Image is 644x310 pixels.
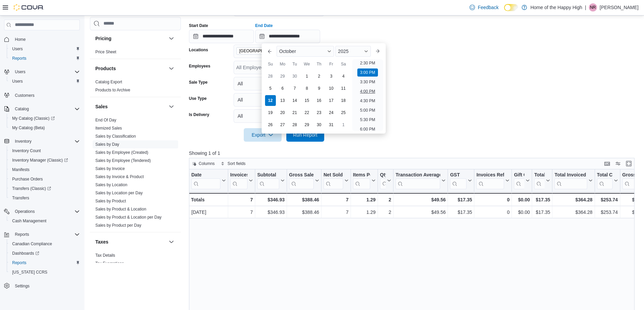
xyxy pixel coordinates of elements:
[95,174,144,179] a: Sales by Invoice & Product
[95,125,122,131] span: Itemized Sales
[189,96,207,101] label: Use Type
[95,150,148,155] a: Sales by Employee (Created)
[614,160,622,168] button: Display options
[95,166,125,171] a: Sales by Invoice
[7,165,82,174] button: Manifests
[95,49,116,55] span: Price Sheet
[534,172,545,178] div: Total Tax
[324,172,343,189] div: Net Sold
[9,259,80,267] span: Reports
[396,196,446,204] div: $49.56
[7,193,82,203] button: Transfers
[12,68,28,76] button: Users
[302,119,312,130] div: day-29
[15,106,29,112] span: Catalog
[12,35,28,44] a: Home
[326,83,337,94] div: day-10
[15,93,34,98] span: Customers
[314,71,325,82] div: day-2
[289,71,300,82] div: day-30
[514,172,524,178] div: Gift Cards
[95,65,116,72] h3: Products
[189,150,639,157] p: Showing 1 of 1
[15,69,25,75] span: Users
[314,107,325,118] div: day-23
[15,232,29,237] span: Reports
[167,34,175,43] button: Pricing
[95,35,111,42] h3: Pricing
[95,117,116,123] span: End Of Day
[12,195,29,201] span: Transfers
[12,282,32,290] a: Settings
[357,68,378,77] li: 3:00 PM
[12,230,80,238] span: Reports
[1,230,82,239] button: Reports
[357,116,378,124] li: 5:30 PM
[9,45,25,53] a: Users
[90,48,181,59] div: Pricing
[7,267,82,277] button: [US_STATE] CCRS
[248,128,278,142] span: Export
[396,172,440,178] div: Transaction Average
[9,147,80,155] span: Inventory Count
[257,172,279,189] div: Subtotal
[9,175,80,183] span: Purchase Orders
[228,161,245,166] span: Sort fields
[353,172,370,178] div: Items Per Transaction
[12,230,32,238] button: Reports
[338,49,349,54] span: 2025
[324,172,343,178] div: Net Sold
[9,240,80,248] span: Canadian Compliance
[12,91,80,99] span: Customers
[95,87,130,93] span: Products to Archive
[95,198,126,204] span: Sales by Product
[95,191,143,195] a: Sales by Location per Day
[476,172,504,189] div: Invoices Ref
[191,172,226,189] button: Date
[191,172,220,178] div: Date
[467,1,501,14] a: Feedback
[12,186,51,191] span: Transfers (Classic)
[353,172,370,189] div: Items Per Transaction
[338,59,349,69] div: Sa
[12,105,80,113] span: Catalog
[396,172,440,189] div: Transaction Average
[265,95,276,106] div: day-12
[9,175,46,183] a: Purchase Orders
[265,59,276,69] div: Su
[622,172,641,189] div: Gross Profit
[357,97,378,105] li: 4:30 PM
[372,46,383,57] button: Next month
[12,282,80,290] span: Settings
[255,30,320,43] input: Press the down key to enter a popover containing a calendar. Press the escape key to close the po...
[335,46,371,57] div: Button. Open the year selector. 2025 is currently selected.
[9,124,80,132] span: My Catalog (Beta)
[95,142,119,147] span: Sales by Day
[7,77,82,86] button: Users
[7,258,82,267] button: Reports
[12,270,47,275] span: [US_STATE] CCRS
[289,95,300,106] div: day-14
[95,80,122,84] a: Catalog Export
[534,172,550,189] button: Total Tax
[353,196,376,204] div: 1.29
[234,93,324,107] button: All
[95,118,116,122] a: End Of Day
[9,194,32,202] a: Transfers
[314,119,325,130] div: day-30
[338,95,349,106] div: day-18
[189,80,208,85] label: Sale Type
[12,251,39,256] span: Dashboards
[324,196,349,204] div: 7
[9,45,80,53] span: Users
[277,59,288,69] div: Mo
[554,172,592,189] button: Total Invoiced
[1,137,82,146] button: Inventory
[95,223,141,228] a: Sales by Product per Day
[257,172,279,178] div: Subtotal
[396,172,446,189] button: Transaction Average
[9,249,42,257] a: Dashboards
[302,95,312,106] div: day-15
[314,83,325,94] div: day-9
